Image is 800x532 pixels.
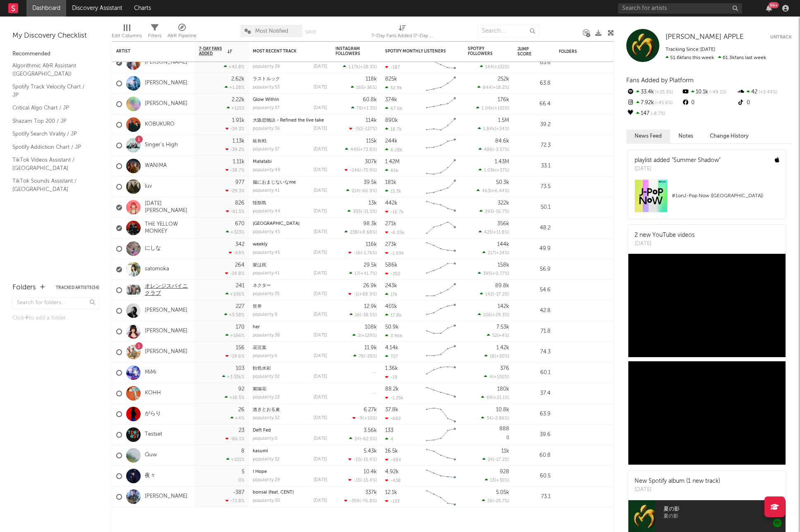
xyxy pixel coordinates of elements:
div: 18.7k [385,126,402,132]
div: 307k [365,159,377,165]
div: 116k [366,242,377,247]
span: 1.17k [348,65,359,69]
svg: Chart title [422,218,460,239]
div: ( ) [479,147,509,152]
span: 61.3k fans last week [666,55,766,60]
a: 紫陽花 [253,387,266,391]
a: her [253,325,260,329]
svg: Chart title [422,177,460,197]
a: weekly [253,242,268,247]
span: 238 [350,230,358,235]
div: ( ) [480,291,509,297]
span: +25.3 % [654,90,673,95]
div: 63.8 [517,79,551,88]
span: 305 [353,210,361,214]
div: 39.5k [364,180,377,185]
a: "Summer Shadow" [672,157,721,163]
div: Most Recent Track [253,49,315,54]
div: popularity: 45 [253,230,280,234]
span: -50 [354,127,362,131]
a: ラストルック [253,77,280,81]
div: 52.9k [385,85,402,91]
span: -66.9 % [360,189,376,193]
span: +6.44 % [491,189,508,193]
svg: Chart title [422,239,460,259]
div: Filters [148,21,161,45]
div: 977 [235,180,244,185]
div: 65.6 [517,58,551,68]
button: Save [305,30,316,34]
div: popularity: 37 [253,147,280,152]
div: 7-Day Fans Added (7-Day Fans Added) [371,31,434,41]
div: 1.91k [232,118,244,123]
button: News Feed [626,129,670,143]
a: #1onJ-Pop Now ([GEOGRAPHIC_DATA]) [628,179,786,219]
span: 1.04k [481,106,493,111]
span: 395 [483,272,491,276]
span: 445 [350,148,359,152]
div: 84.6k [495,138,509,144]
svg: Chart title [422,259,460,280]
a: 愛は罠 [253,263,266,267]
div: -61.5 % [226,209,244,214]
a: [GEOGRAPHIC_DATA] [253,222,299,226]
div: [DATE] [314,168,327,172]
div: Matatabi [253,160,327,164]
div: -39.2 % [225,147,244,152]
div: 0 [737,98,792,108]
div: A&R Pipeline [168,31,196,41]
span: -16.7 % [494,210,508,214]
div: ( ) [347,209,377,214]
span: 7-Day Fans Added [199,46,225,56]
span: 425 [484,230,492,235]
button: Untrack [770,33,792,41]
div: 10.1k [681,87,736,98]
div: 29.5k [364,262,377,268]
span: 393 [485,210,493,214]
div: popularity: 44 [253,209,280,214]
div: 181k [385,180,396,185]
div: [DATE] [314,64,327,69]
div: 7.92k [626,98,681,108]
div: -29.3 % [225,188,244,193]
div: ( ) [479,229,509,235]
span: [PERSON_NAME] APPLE [666,33,744,41]
a: [PERSON_NAME] [145,493,187,500]
button: Tracked Artists(34) [56,286,99,290]
div: 50.3k [496,180,509,185]
div: 73.5 [517,182,551,192]
div: 愛は罠 [253,263,327,267]
div: -24.8 % [225,271,244,276]
a: 花言葉 [253,346,266,350]
div: 825k [385,76,397,82]
div: ( ) [476,105,509,111]
div: +42.8 % [224,64,244,69]
div: ( ) [479,167,509,173]
a: 大阪恋物語 - Refined the live take [253,118,324,123]
div: +121 % [227,105,244,111]
div: 39.2 [517,120,551,130]
span: +2.44 % [757,90,777,95]
div: My Discovery Checklist [12,31,99,41]
div: ( ) [477,188,509,193]
div: 13k [369,200,377,206]
div: [DATE] [314,85,327,90]
span: +73.8 % [360,148,376,152]
div: Glow Within [253,98,327,102]
span: 217 [488,251,495,255]
span: 51.6k fans this week [666,55,714,60]
button: 99+ [766,5,772,12]
div: 54.6 [517,285,551,295]
div: [DATE] [314,250,327,255]
svg: Chart title [422,197,460,218]
a: 脳におまじないなme [253,180,296,185]
div: popularity: 37 [253,106,280,110]
a: Spotify Search Virality / JP [12,129,91,138]
div: 147 [626,108,681,119]
span: +24 % [496,127,508,131]
span: +1.3 % [363,106,376,111]
a: WANIMA [145,162,167,169]
div: 2.62k [231,76,244,82]
div: 33.1 [517,161,551,171]
div: Edit Columns [112,31,142,41]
